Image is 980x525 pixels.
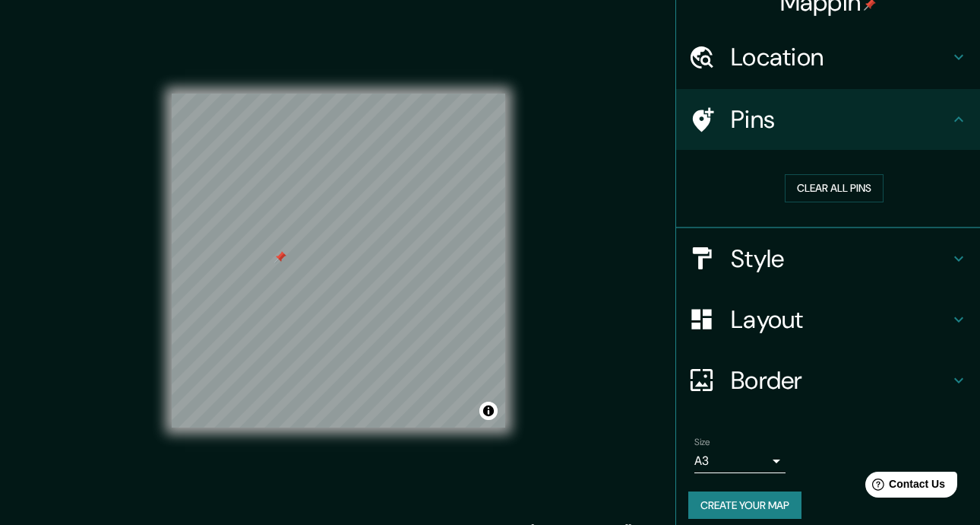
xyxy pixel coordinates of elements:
[731,304,950,335] h4: Layout
[479,402,498,420] button: Toggle attribution
[845,466,963,508] iframe: Help widget launcher
[731,243,950,274] h4: Style
[172,94,505,428] canvas: Map
[731,365,950,396] h4: Border
[676,89,980,150] div: Pins
[676,350,980,411] div: Border
[688,492,801,520] button: Create your map
[731,42,950,72] h4: Location
[676,289,980,350] div: Layout
[694,435,710,448] label: Size
[694,449,786,473] div: A3
[676,27,980,87] div: Location
[731,104,950,135] h4: Pins
[785,174,884,202] button: Clear all pins
[676,228,980,289] div: Style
